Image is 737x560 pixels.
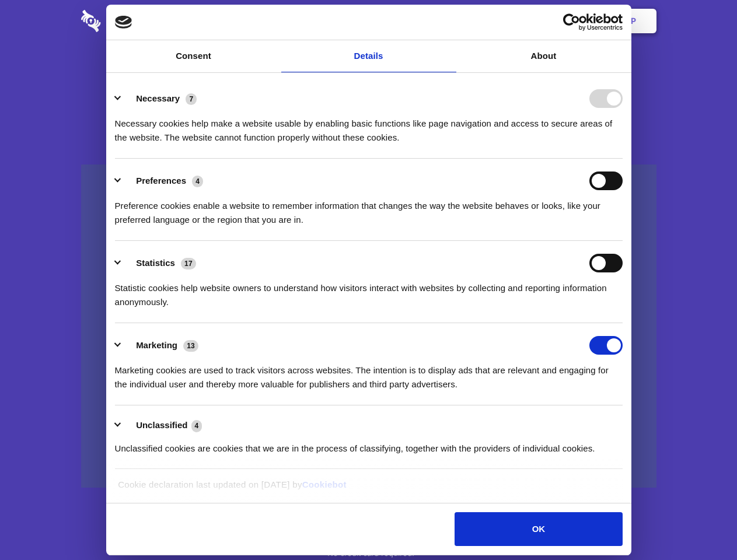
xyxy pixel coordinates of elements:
div: Necessary cookies help make a website usable by enabling basic functions like page navigation and... [115,108,623,145]
div: Preference cookies enable a website to remember information that changes the way the website beha... [115,190,623,227]
label: Preferences [136,176,186,185]
span: 4 [191,420,202,432]
div: Marketing cookies are used to track visitors across websites. The intention is to display ads tha... [115,355,623,391]
span: 4 [192,176,203,187]
h4: Auto-redaction of sensitive data, encrypted data sharing and self-destructing private chats. Shar... [81,106,656,145]
label: Marketing [136,340,177,350]
iframe: Drift Widget Chat Controller [679,502,723,546]
a: Cookiebot [302,480,347,489]
span: 17 [181,258,196,269]
button: Necessary (7) [115,89,204,108]
a: Usercentrics Cookiebot - opens in a new window [521,13,623,31]
a: Consent [106,40,281,72]
button: Statistics (17) [115,254,204,272]
img: logo-wordmark-white-trans-d4663122ce5f474addd5e946df7df03e33cb6a1c49d2221995e7729f52c070b2.svg [81,10,181,32]
div: Unclassified cookies are cookies that we are in the process of classifying, together with the pro... [115,433,623,456]
h1: Eliminate Slack Data Loss. [81,52,656,94]
button: OK [455,512,622,546]
label: Statistics [136,258,175,268]
a: Details [281,40,456,72]
span: 13 [183,340,198,352]
a: Contact [473,3,527,39]
span: 7 [186,93,197,105]
img: logo [115,16,132,29]
a: Login [529,3,580,39]
a: Pricing [343,3,393,39]
a: About [456,40,631,72]
label: Necessary [136,93,180,103]
div: Statistic cookies help website owners to understand how visitors interact with websites by collec... [115,272,623,309]
div: Cookie declaration last updated on [DATE] by [109,478,628,501]
button: Marketing (13) [115,336,206,355]
a: Wistia video thumbnail [81,164,656,488]
button: Preferences (4) [115,171,211,190]
button: Unclassified (4) [115,418,209,433]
